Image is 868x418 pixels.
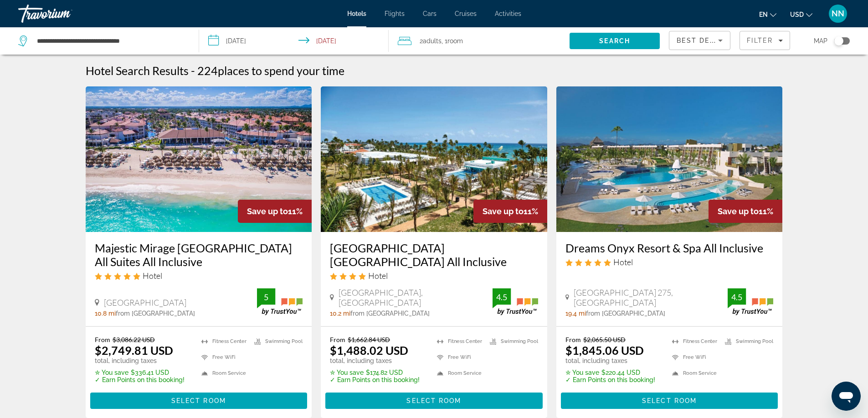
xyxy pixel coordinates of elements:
input: Search hotel destination [36,34,185,48]
span: Select Room [642,397,697,404]
li: Free WiFi [668,352,720,363]
div: 5 star Hotel [565,257,774,267]
img: TrustYou guest rating badge [493,288,538,315]
li: Fitness Center [432,336,485,347]
span: From [565,336,581,343]
button: Search [570,33,660,49]
span: Flights [385,10,405,17]
span: ✮ You save [565,369,599,376]
span: USD [790,11,804,18]
a: Dreams Onyx Resort & Spa All Inclusive [565,241,774,255]
iframe: Button to launch messaging window [832,382,861,411]
span: Save up to [483,206,524,216]
li: Fitness Center [197,336,250,347]
span: Cars [423,10,437,17]
span: Select Room [406,397,461,404]
span: Save up to [718,206,759,216]
a: Cruises [455,10,477,17]
span: en [759,11,768,18]
span: Room [447,37,463,45]
a: Activities [495,10,521,17]
li: Swimming Pool [250,336,303,347]
span: Filter [747,37,773,44]
a: Majestic Mirage [GEOGRAPHIC_DATA] All Suites All Inclusive [95,241,303,268]
a: Select Room [90,394,308,404]
div: 4.5 [728,292,746,302]
span: From [95,336,110,343]
div: 11% [473,200,547,223]
h2: 224 [197,64,344,77]
mat-select: Sort by [677,35,723,46]
span: places to spend your time [218,64,344,77]
button: Change currency [790,8,812,21]
button: Travelers: 2 adults, 0 children [389,27,570,55]
span: [GEOGRAPHIC_DATA] 275, [GEOGRAPHIC_DATA] [574,287,728,307]
span: [GEOGRAPHIC_DATA] [104,297,186,307]
div: 4.5 [493,292,511,302]
span: 10.2 mi [330,310,350,317]
a: [GEOGRAPHIC_DATA] [GEOGRAPHIC_DATA] All Inclusive [330,241,538,268]
a: Majestic Mirage Punta Cana All Suites All Inclusive [86,86,312,232]
button: Change language [759,8,776,21]
a: Select Room [561,394,778,404]
li: Free WiFi [197,352,250,363]
button: Select Room [90,393,308,409]
img: Dreams Onyx Resort & Spa All Inclusive [556,86,783,232]
p: ✓ Earn Points on this booking! [330,376,420,383]
span: - [191,64,195,77]
button: User Menu [826,4,850,23]
img: TrustYou guest rating badge [728,288,773,315]
p: total, including taxes [330,357,420,364]
img: TrustYou guest rating badge [257,288,303,315]
p: $174.82 USD [330,369,420,376]
span: Best Deals [677,37,724,44]
span: Hotel [613,257,633,267]
li: Room Service [432,368,485,379]
span: from [GEOGRAPHIC_DATA] [350,310,430,317]
li: Swimming Pool [720,336,773,347]
p: total, including taxes [95,357,185,364]
span: , 1 [442,35,463,47]
ins: $1,488.02 USD [330,343,408,357]
span: [GEOGRAPHIC_DATA], [GEOGRAPHIC_DATA] [339,287,493,307]
button: Filters [740,31,790,50]
button: Toggle map [827,37,850,45]
ins: $2,749.81 USD [95,343,173,357]
del: $2,065.50 USD [583,336,626,343]
button: Select Room [561,393,778,409]
span: ✮ You save [330,369,364,376]
ins: $1,845.06 USD [565,343,644,357]
button: Select Room [325,393,543,409]
span: Search [599,37,630,45]
div: 5 star Hotel [95,271,303,281]
span: Hotels [347,10,366,17]
span: Hotel [143,271,162,281]
p: $336.41 USD [95,369,185,376]
span: ✮ You save [95,369,128,376]
span: Adults [423,37,442,45]
span: NN [832,9,844,18]
p: ✓ Earn Points on this booking! [565,376,655,383]
del: $1,662.84 USD [348,336,390,343]
li: Room Service [668,368,720,379]
li: Room Service [197,368,250,379]
li: Free WiFi [432,352,485,363]
a: Select Room [325,394,543,404]
span: 10.8 mi [95,310,116,317]
p: ✓ Earn Points on this booking! [95,376,185,383]
div: 5 [257,292,275,302]
img: RIU Palace Punta Cana All Inclusive [321,86,547,232]
span: From [330,336,345,343]
span: 19.4 mi [565,310,586,317]
span: from [GEOGRAPHIC_DATA] [116,310,195,317]
button: Select check in and out date [199,27,389,55]
span: 2 [420,35,442,47]
span: Save up to [247,206,288,216]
